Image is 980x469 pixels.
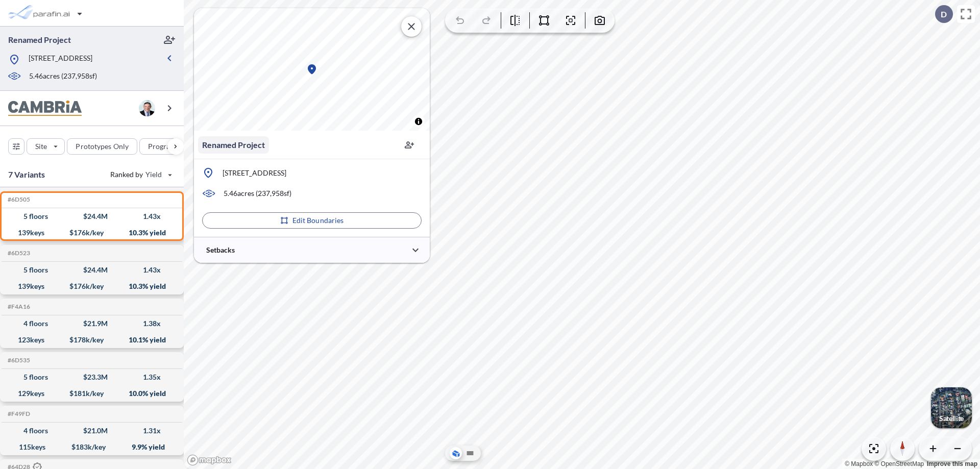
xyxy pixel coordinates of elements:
[845,460,873,467] a: Mapbox
[415,116,422,127] span: Toggle attribution
[145,169,162,180] span: Yield
[139,100,155,116] img: user logo
[6,357,30,364] h5: Click to copy the code
[76,141,129,152] p: Prototypes Only
[931,387,972,428] button: Switcher ImageSatellite
[931,387,972,428] img: Switcher Image
[27,138,65,155] button: Site
[67,138,137,155] button: Prototypes Only
[939,414,964,423] p: Satellite
[6,196,30,203] h5: Click to copy the code
[224,188,291,199] p: 5.46 acres ( 237,958 sf)
[8,168,45,181] p: 7 Variants
[6,410,30,417] h5: Click to copy the code
[223,168,286,178] p: [STREET_ADDRESS]
[6,303,30,310] h5: Click to copy the code
[874,460,924,467] a: OpenStreetMap
[102,166,179,183] button: Ranked by Yield
[202,139,265,151] p: Renamed Project
[29,53,92,66] p: [STREET_ADDRESS]
[464,447,476,459] button: Site Plan
[139,138,194,155] button: Program
[202,212,422,229] button: Edit Boundaries
[35,141,47,152] p: Site
[292,215,344,226] p: Edit Boundaries
[450,447,462,459] button: Aerial View
[187,454,232,466] a: Mapbox homepage
[206,245,235,255] p: Setbacks
[6,250,30,257] h5: Click to copy the code
[927,460,977,467] a: Improve this map
[941,10,947,19] p: D
[8,101,82,116] img: BrandImage
[148,141,177,152] p: Program
[29,71,97,82] p: 5.46 acres ( 237,958 sf)
[8,34,71,45] p: Renamed Project
[306,63,318,76] div: Map marker
[412,115,425,128] button: Toggle attribution
[194,8,430,131] canvas: Map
